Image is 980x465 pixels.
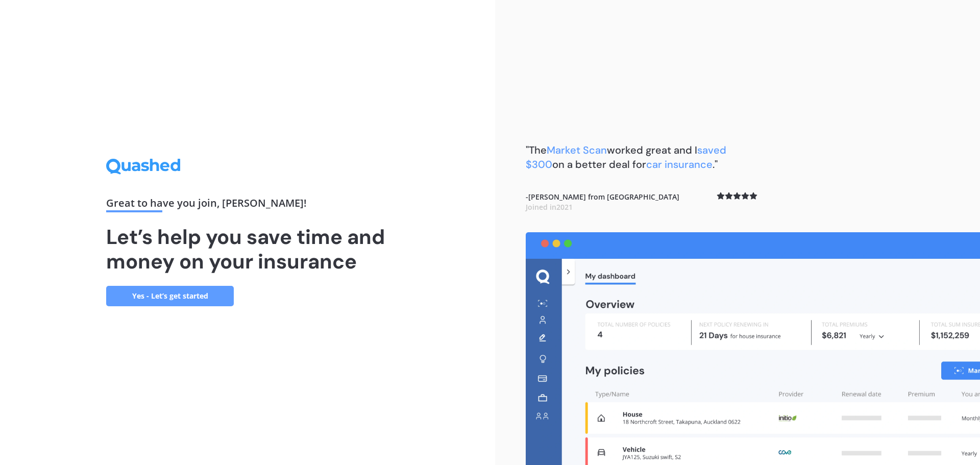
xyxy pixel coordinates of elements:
[526,143,726,171] b: "The worked great and I on a better deal for ."
[106,286,234,306] a: Yes - Let’s get started
[526,202,573,212] span: Joined in 2021
[526,143,726,171] span: saved $300
[526,192,679,212] b: - [PERSON_NAME] from [GEOGRAPHIC_DATA]
[646,158,713,171] span: car insurance
[526,232,980,465] img: dashboard.webp
[106,198,389,212] div: Great to have you join , [PERSON_NAME] !
[106,225,389,274] h1: Let’s help you save time and money on your insurance
[547,143,607,157] span: Market Scan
